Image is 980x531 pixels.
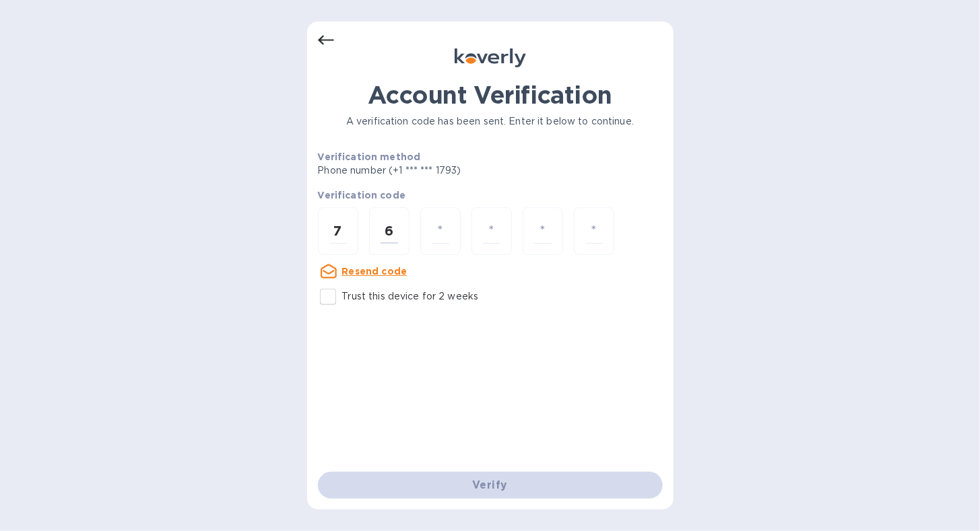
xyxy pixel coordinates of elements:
[318,114,663,129] p: A verification code has been sent. Enter it below to continue.
[318,188,663,202] p: Verification code
[342,289,479,304] p: Trust this device for 2 weeks
[318,81,663,109] h1: Account Verification
[318,164,564,178] p: Phone number (+1 *** *** 1793)
[342,266,407,277] u: Resend code
[318,151,421,162] b: Verification method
